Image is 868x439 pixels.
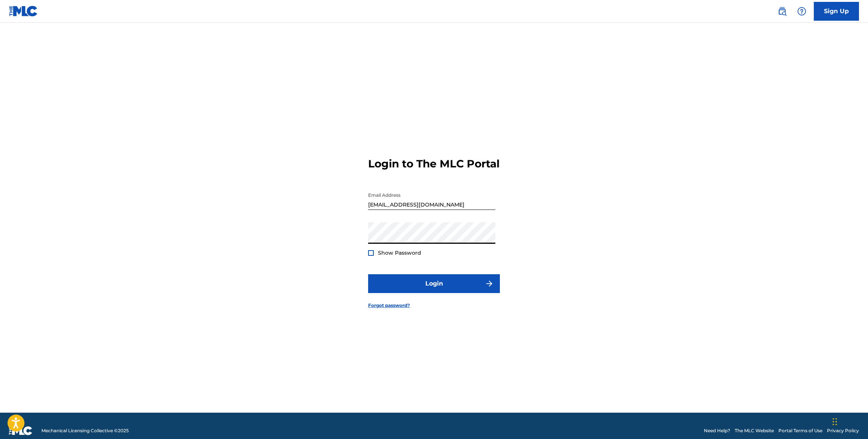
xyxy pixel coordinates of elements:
div: 채팅 위젯 [830,403,868,439]
img: f7272a7cc735f4ea7f67.svg [485,279,494,288]
a: Need Help? [704,427,730,434]
a: Sign Up [814,2,859,21]
div: Help [794,4,809,19]
a: The MLC Website [735,427,774,434]
img: help [797,7,806,16]
span: Show Password [378,249,421,256]
img: MLC Logo [9,6,38,17]
a: Privacy Policy [827,427,859,434]
img: logo [9,426,32,435]
img: search [778,7,787,16]
iframe: Chat Widget [830,403,868,439]
a: Portal Terms of Use [778,427,822,434]
span: Mechanical Licensing Collective © 2025 [41,427,129,434]
div: 드래그 [833,410,837,433]
a: Forgot password? [368,302,410,309]
button: Login [368,274,500,293]
a: Public Search [775,4,790,19]
h3: Login to The MLC Portal [368,157,499,170]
